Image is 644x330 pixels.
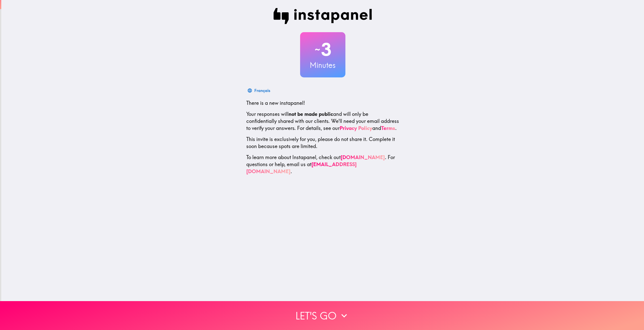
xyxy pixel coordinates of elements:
b: not be made public [289,111,333,117]
h2: 3 [300,39,345,60]
p: To learn more about Instapanel, check out . For questions or help, email us at . [246,154,399,175]
a: Terms [381,125,395,131]
p: This invite is exclusively for you, please do not share it. Complete it soon because spots are li... [246,136,399,150]
a: [DOMAIN_NAME] [341,154,385,160]
button: Français [246,85,272,96]
p: Your responses will and will only be confidentially shared with our clients. We'll need your emai... [246,111,399,132]
span: There is a new instapanel! [246,100,305,106]
img: Instapanel [273,8,372,24]
a: Privacy Policy [340,125,372,131]
a: [EMAIL_ADDRESS][DOMAIN_NAME] [246,161,357,174]
h3: Minutes [300,60,345,70]
span: ~ [314,42,321,57]
div: Français [254,87,270,94]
